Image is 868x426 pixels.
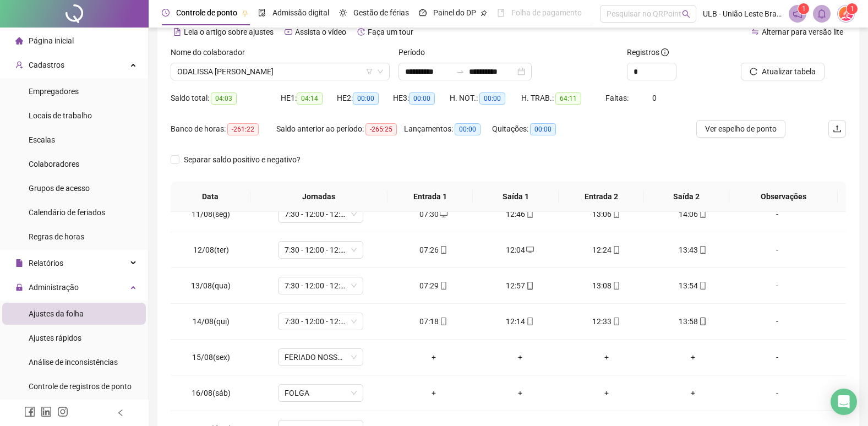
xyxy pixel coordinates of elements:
div: 14:06 [658,208,727,220]
div: Saldo anterior ao período: [276,123,404,135]
span: FOLGA [285,385,357,401]
span: 12/08(ter) [193,245,229,254]
th: Saída 1 [473,182,558,212]
span: -265:25 [365,123,397,135]
span: Página inicial [29,36,74,45]
div: 12:14 [485,315,554,327]
div: Quitações: [492,123,576,135]
span: mobile [439,246,447,254]
div: Lançamentos: [404,123,492,135]
button: Ver espelho de ponto [696,120,785,138]
span: mobile [439,318,447,325]
div: 12:46 [485,208,554,220]
div: - [745,351,810,363]
span: 04:03 [211,92,237,105]
span: filter [366,68,373,75]
span: 04:14 [297,92,323,105]
div: 13:54 [658,280,727,292]
div: HE 1: [281,92,337,105]
span: Colaboradores [29,160,79,168]
span: file-text [173,28,181,36]
div: 12:04 [485,244,554,256]
span: Controle de ponto [176,8,237,17]
div: 13:08 [572,280,641,292]
span: Assista o vídeo [295,28,346,36]
span: Leia o artigo sobre ajustes [184,28,274,36]
span: mobile [698,282,707,290]
div: 13:06 [572,208,641,220]
div: + [485,387,554,399]
span: mobile [612,246,620,254]
div: + [572,351,641,363]
span: Ajustes rápidos [29,334,81,342]
div: 13:58 [658,315,727,327]
span: Admissão digital [272,8,329,17]
span: Painel do DP [433,8,476,17]
span: mobile [698,210,707,218]
span: Atualizar tabela [762,65,816,78]
span: Calendário de feriados [29,208,105,217]
span: 11/08(seg) [192,210,230,219]
span: upload [833,124,842,133]
span: Relatórios [29,259,63,267]
span: left [117,409,124,417]
span: file-done [258,9,266,17]
span: bell [817,9,827,19]
span: -261:22 [227,123,259,135]
div: 12:57 [485,280,554,292]
span: reload [750,68,757,75]
span: Observações [738,190,829,203]
span: notification [793,9,803,19]
div: 12:33 [572,315,641,327]
span: Empregadores [29,87,79,96]
span: mobile [525,282,534,290]
span: pushpin [481,10,487,17]
th: Saída 2 [644,182,729,212]
span: mobile [698,246,707,254]
div: 07:29 [399,280,468,292]
span: desktop [439,210,447,218]
span: file [15,259,23,267]
span: 7:30 - 12:00 - 12:15 - 13:45 [285,313,357,330]
span: linkedin [41,406,52,417]
label: Período [398,46,432,58]
span: mobile [698,318,707,325]
span: 13/08(qua) [191,281,231,290]
span: Faltas: [605,94,630,102]
span: 1 [802,5,806,13]
span: Cadastros [29,61,64,69]
span: mobile [612,210,620,218]
div: Open Intercom Messenger [831,389,857,415]
span: Folha de pagamento [511,8,582,17]
span: search [682,10,690,18]
button: Atualizar tabela [741,63,825,80]
span: swap-right [456,67,465,76]
div: + [658,351,727,363]
span: Gestão de férias [353,8,409,17]
span: 7:30 - 12:00 - 12:15 - 13:45 [285,206,357,222]
span: user-add [15,61,23,69]
div: H. TRAB.: [521,92,605,105]
div: + [658,387,727,399]
span: 7:30 - 12:00 - 12:15 - 13:45 [285,242,357,258]
span: Regras de horas [29,232,84,241]
span: down [377,68,384,75]
div: Saldo total: [171,92,281,105]
span: 1 [850,5,854,13]
span: dashboard [419,9,427,17]
div: 07:18 [399,315,468,327]
span: Ver espelho de ponto [705,123,777,135]
span: Controle de registros de ponto [29,382,132,391]
span: Escalas [29,135,55,144]
span: desktop [525,246,534,254]
span: 00:00 [530,123,556,135]
div: 13:43 [658,244,727,256]
div: - [745,244,810,256]
span: ULB - União Leste Brasileira [703,8,782,20]
th: Entrada 1 [387,182,473,212]
sup: Atualize o seu contato no menu Meus Dados [847,3,858,14]
span: swap [751,28,759,36]
div: - [745,387,810,399]
span: facebook [24,406,35,417]
span: 0 [652,94,657,102]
